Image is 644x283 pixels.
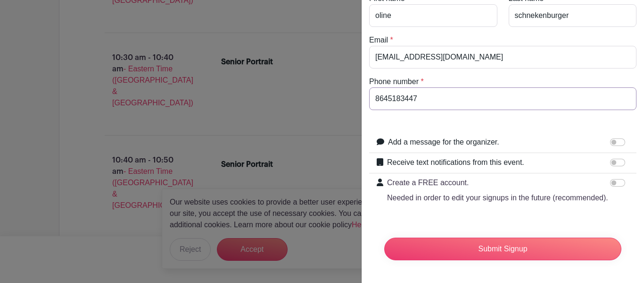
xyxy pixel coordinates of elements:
[369,76,419,87] label: Phone number
[387,192,608,204] p: Needed in order to edit your signups in the future (recommended).
[387,157,524,168] label: Receive text notifications from this event.
[369,34,388,46] label: Email
[387,177,608,189] p: Create a FREE account.
[388,137,499,148] label: Add a message for the organizer.
[384,238,621,260] input: Submit Signup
